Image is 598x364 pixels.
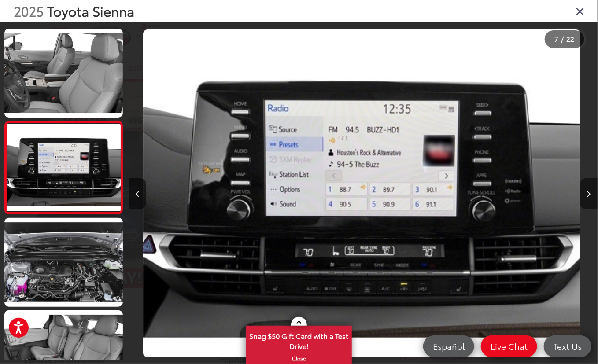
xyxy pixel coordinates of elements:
span: 2025 [14,1,44,20]
span: 22 [567,34,575,44]
button: Next image [580,178,598,209]
img: 2025 Toyota Sienna XLE [3,217,124,308]
i: Close gallery [576,5,584,17]
a: Live Chat [481,335,537,357]
span: / [561,36,565,42]
span: 7 [555,34,559,44]
a: Español [423,335,474,357]
div: 2025 Toyota Sienna XLE 6 [127,29,596,357]
span: Text Us [549,341,586,352]
img: 2025 Toyota Sienna XLE [5,124,122,211]
img: 2025 Toyota Sienna XLE [3,28,124,118]
button: Previous image [129,178,146,209]
a: Text Us [544,335,591,357]
span: Snag $50 Gift Card with a Test Drive! [247,327,351,353]
span: Toyota Sienna [47,1,134,20]
span: Live Chat [486,341,532,352]
span: Español [428,341,469,352]
img: 2025 Toyota Sienna XLE [143,29,580,357]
